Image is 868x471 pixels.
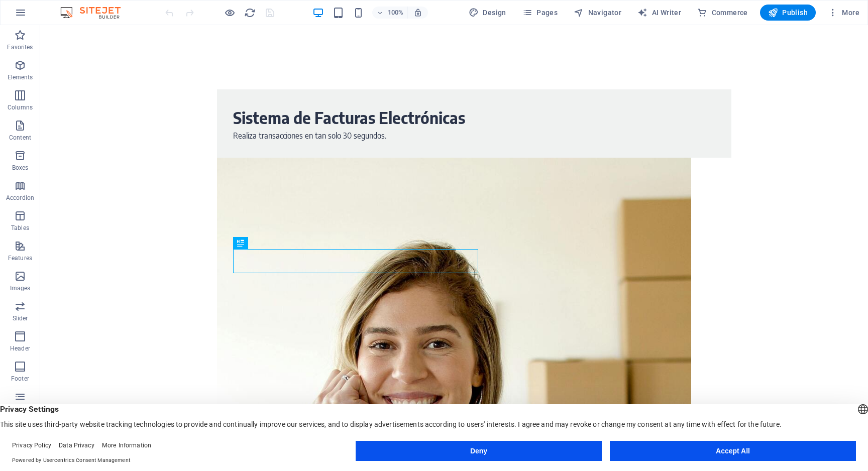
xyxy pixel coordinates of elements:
span: AI Writer [637,8,681,18]
p: Footer [11,375,29,383]
p: Content [9,134,31,142]
p: Columns [8,103,33,111]
button: Publish [760,5,816,21]
p: Header [10,344,30,352]
i: On resize automatically adjust zoom level to fit chosen device. [413,8,422,17]
i: Reload page [244,7,256,19]
button: AI Writer [633,5,685,21]
p: Images [10,284,31,292]
button: Commerce [693,5,752,21]
p: Tables [11,224,29,232]
button: Design [465,5,510,21]
button: Click here to leave preview mode and continue editing [224,7,236,19]
p: Slider [13,314,28,322]
p: Features [8,254,32,262]
span: Design [469,8,506,18]
span: Publish [768,8,808,18]
p: Accordion [6,194,34,202]
button: reload [244,7,256,19]
p: Elements [8,73,33,81]
h6: 100% [387,7,403,19]
img: Editor Logo [58,7,133,19]
span: Navigator [574,8,621,18]
button: More [824,5,863,21]
span: Commerce [697,8,748,18]
div: Design (Ctrl+Alt+Y) [465,5,510,21]
button: Navigator [570,5,625,21]
p: Favorites [7,43,33,51]
span: More [828,8,859,18]
p: Boxes [12,164,29,172]
button: Pages [518,5,562,21]
span: Pages [522,8,558,18]
button: 100% [372,7,408,19]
